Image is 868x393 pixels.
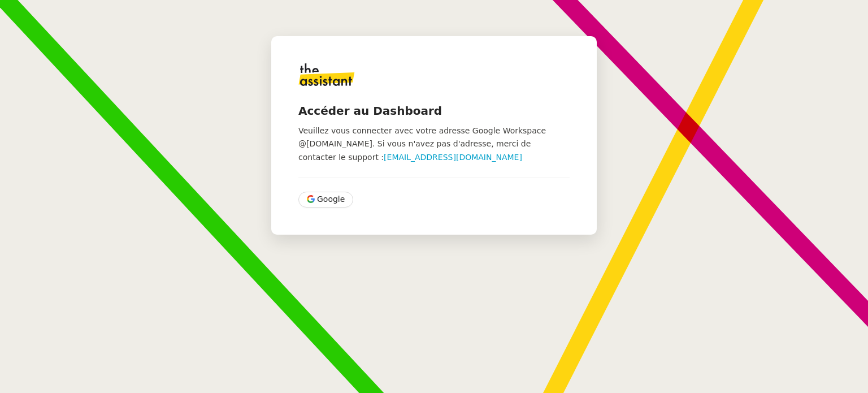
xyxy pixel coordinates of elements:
a: [EMAIL_ADDRESS][DOMAIN_NAME] [384,153,522,162]
img: logo [298,63,355,86]
span: Veuillez vous connecter avec votre adresse Google Workspace @[DOMAIN_NAME]. Si vous n'avez pas d'... [298,126,546,162]
button: Google [298,192,353,208]
span: Google [317,193,345,206]
h4: Accéder au Dashboard [298,103,570,119]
